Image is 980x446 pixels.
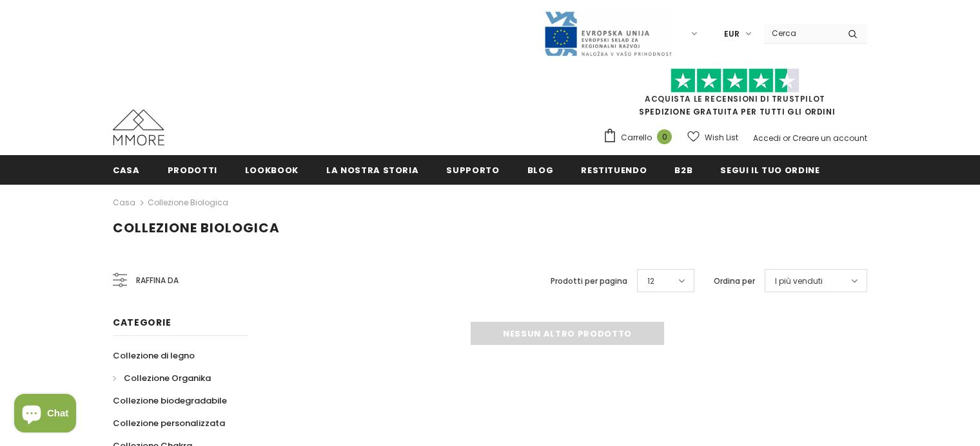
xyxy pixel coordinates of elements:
a: Collezione Organika [113,367,211,389]
span: Raffina da [136,274,179,288]
span: Prodotti [168,164,217,176]
span: 0 [657,129,672,144]
span: Blog [527,164,554,176]
span: Lookbook [245,164,299,176]
img: Javni Razpis [544,10,672,57]
a: Lookbook [245,155,299,184]
a: B2B [674,155,692,184]
span: Collezione personalizzata [113,417,225,429]
span: 12 [647,275,654,288]
span: Casa [113,164,140,176]
span: I più venduti [775,275,823,288]
span: Collezione di legno [113,349,195,362]
a: Restituendo [581,155,647,184]
span: EUR [724,28,740,41]
a: Collezione biodegradabile [113,389,227,412]
label: Ordina per [714,275,755,288]
span: Restituendo [581,164,647,176]
a: Casa [113,195,135,210]
span: B2B [674,164,692,176]
label: Prodotti per pagina [551,275,627,288]
a: Carrello 0 [603,128,678,147]
img: Casi MMORE [113,109,164,145]
a: Collezione di legno [113,344,195,367]
inbox-online-store-chat: Shopify online store chat [10,394,80,436]
a: Collezione personalizzata [113,412,225,434]
span: Wish List [705,131,738,144]
a: supporto [446,155,499,184]
img: Fidati di Pilot Stars [671,68,799,93]
span: Collezione biodegradabile [113,395,227,407]
a: Blog [527,155,554,184]
a: Prodotti [168,155,217,184]
span: Categorie [113,316,171,329]
a: Collezione biologica [148,197,228,208]
span: Collezione biologica [113,219,280,237]
a: Casa [113,155,140,184]
span: Segui il tuo ordine [720,164,819,176]
span: supporto [446,164,499,176]
span: SPEDIZIONE GRATUITA PER TUTTI GLI ORDINI [603,74,867,117]
a: Segui il tuo ordine [720,155,819,184]
a: La nostra storia [326,155,418,184]
span: Carrello [621,131,652,144]
a: Wish List [687,126,738,149]
a: Acquista le recensioni di TrustPilot [645,93,825,104]
span: La nostra storia [326,164,418,176]
span: Collezione Organika [124,372,211,384]
input: Search Site [764,24,838,42]
a: Accedi [753,133,781,144]
a: Javni Razpis [544,28,672,39]
a: Creare un account [792,133,867,144]
span: or [783,133,790,144]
